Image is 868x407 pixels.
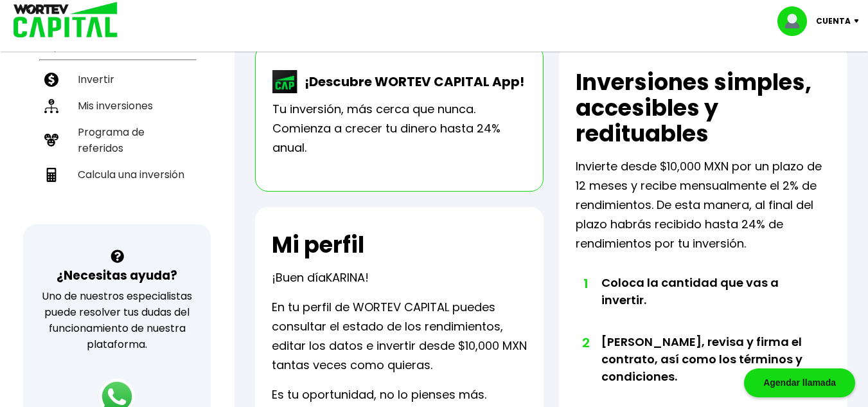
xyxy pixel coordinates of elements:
[576,157,831,253] p: Invierte desde $10,000 MXN por un plazo de 12 meses y recibe mensualmente el 2% de rendimientos. ...
[272,232,364,258] h2: Mi perfil
[39,32,195,220] ul: Capital
[582,274,589,293] span: 1
[57,266,177,285] h3: ¿Necesitas ayuda?
[272,100,526,158] p: Tu inversión, más cerca que nunca. Comienza a crecer tu dinero hasta 24% anual.
[39,119,195,161] a: Programa de referidos
[40,288,194,352] p: Uno de nuestros especialistas puede resolver tus dudas del funcionamiento de nuestra plataforma.
[44,168,58,182] img: calculadora-icon.17d418c4.svg
[44,99,58,113] img: inversiones-icon.6695dc30.svg
[39,161,195,188] a: Calcula una inversión
[272,70,298,93] img: wortev-capital-app-icon
[272,385,486,404] p: Es tu oportunidad, no lo pienses más.
[582,333,589,352] span: 2
[326,269,365,285] span: KARINA
[39,93,195,119] a: Mis inversiones
[851,19,868,23] img: icon-down
[816,12,851,31] p: Cuenta
[272,298,527,375] p: En tu perfil de WORTEV CAPITAL puedes consultar el estado de los rendimientos, editar los datos e...
[744,368,855,397] div: Agendar llamada
[576,69,831,147] h2: Inversiones simples, accesibles y redituables
[39,66,195,93] a: Invertir
[44,133,58,147] img: recomiendanos-icon.9b8e9327.svg
[601,274,805,333] li: Coloca la cantidad que vas a invertir.
[777,6,816,36] img: profile-image
[272,268,369,287] p: ¡Buen día !
[44,73,58,87] img: invertir-icon.b3b967d7.svg
[298,72,524,91] p: ¡Descubre WORTEV CAPITAL App!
